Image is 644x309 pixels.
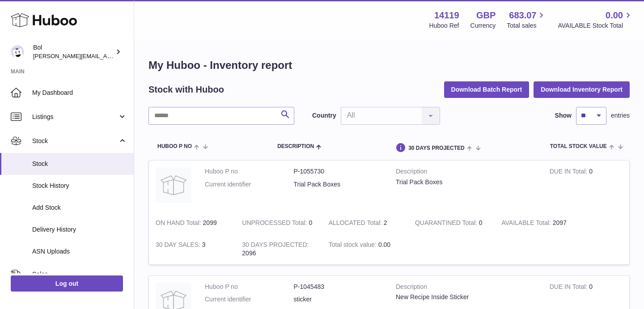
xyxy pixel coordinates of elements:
span: Delivery History [32,225,127,234]
span: 0.00 [378,241,390,248]
strong: 30 DAYS PROJECTED [242,241,309,250]
span: Stock History [32,182,127,190]
label: Show [555,111,572,120]
strong: Description [396,283,536,293]
strong: ON HAND Total [156,219,203,229]
span: AVAILABLE Stock Total [558,21,633,30]
span: Stock [32,160,127,168]
td: 2 [322,212,408,234]
div: Bol [33,43,114,60]
td: 2096 [235,234,322,264]
h1: My Huboo - Inventory report [148,58,630,72]
img: Scott.Sutcliffe@bolfoods.com [11,45,24,59]
button: Download Inventory Report [534,81,630,97]
td: 2099 [149,212,235,234]
td: 0 [543,161,629,212]
dd: sticker [294,295,383,304]
td: 0 [235,212,322,234]
button: Download Batch Report [444,81,530,97]
a: Log out [11,275,123,292]
dd: P-1055730 [294,167,383,176]
span: Total sales [507,21,547,30]
td: 2097 [495,212,581,234]
span: Add Stock [32,203,127,212]
strong: 30 DAY SALES [156,241,202,250]
strong: QUARANTINED Total [415,219,479,229]
div: Trial Pack Boxes [396,178,536,186]
span: My Dashboard [32,89,127,97]
span: [PERSON_NAME][EMAIL_ADDRESS][PERSON_NAME][DOMAIN_NAME] [33,52,227,59]
strong: UNPROCESSED Total [242,219,309,229]
div: New Recipe Inside Sticker [396,293,536,301]
span: Total stock value [550,144,607,149]
dd: Trial Pack Boxes [294,180,383,189]
td: 3 [149,234,235,264]
span: 0.00 [606,9,623,21]
span: 30 DAYS PROJECTED [408,145,465,151]
strong: Total stock value [329,241,378,250]
img: product image [156,167,191,203]
dd: P-1045483 [294,283,383,291]
h2: Stock with Huboo [148,84,224,96]
dt: Huboo P no [205,167,294,176]
span: Listings [32,113,118,121]
span: entries [611,111,630,120]
strong: ALLOCATED Total [329,219,384,229]
span: Stock [32,137,118,145]
strong: 14119 [434,9,459,21]
strong: DUE IN Total [550,168,589,177]
a: 0.00 AVAILABLE Stock Total [558,9,633,30]
dt: Current identifier [205,180,294,189]
div: Huboo Ref [429,21,459,30]
dt: Current identifier [205,295,294,304]
label: Country [312,111,336,120]
span: Description [277,144,314,149]
dt: Huboo P no [205,283,294,291]
a: 683.07 Total sales [507,9,547,30]
span: Sales [32,270,118,279]
strong: GBP [476,9,496,21]
span: ASN Uploads [32,247,127,256]
span: Huboo P no [157,144,192,149]
span: 683.07 [509,9,536,21]
span: 0 [479,219,483,226]
strong: Description [396,167,536,178]
div: Currency [470,21,496,30]
strong: DUE IN Total [550,283,589,292]
strong: AVAILABLE Total [501,219,552,229]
